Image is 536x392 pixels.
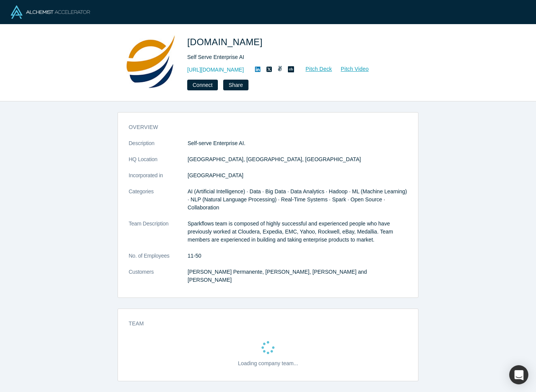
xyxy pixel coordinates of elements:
dt: Categories [129,188,188,220]
dt: HQ Location [129,155,188,171]
dt: Customers [129,268,188,292]
span: AI (Artificial Intelligence) · Data · Big Data · Data Analytics · Hadoop · ML (Machine Learning) ... [188,188,407,211]
dd: 11-50 [188,252,407,260]
p: Self-serve Enterprise AI. [188,139,407,147]
button: Share [223,80,248,90]
a: Pitch Video [332,65,369,73]
h3: Team [129,320,397,328]
p: Sparkflows team is composed of highly successful and experienced people who have previously worke... [188,220,407,244]
dt: Description [129,139,188,155]
dd: [GEOGRAPHIC_DATA], [GEOGRAPHIC_DATA], [GEOGRAPHIC_DATA] [188,155,407,163]
dt: Team Description [129,220,188,252]
img: Alchemist Logo [11,5,90,19]
a: [URL][DOMAIN_NAME] [187,66,244,74]
img: Sparkflows.io's Logo [123,35,176,89]
dt: Incorporated in [129,171,188,188]
dd: [GEOGRAPHIC_DATA] [188,171,407,180]
dt: No. of Employees [129,252,188,268]
p: Loading company team... [238,359,298,367]
h3: overview [129,123,397,131]
dd: [PERSON_NAME] Permanente, [PERSON_NAME], [PERSON_NAME] and [PERSON_NAME] [188,268,407,284]
div: Self Serve Enterprise AI [187,53,402,61]
a: Pitch Deck [297,65,332,73]
span: [DOMAIN_NAME] [187,37,265,47]
button: Connect [187,80,218,90]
